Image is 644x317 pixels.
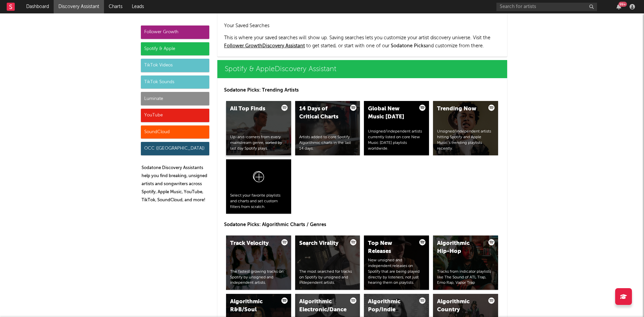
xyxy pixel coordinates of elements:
[364,101,429,155] a: Global New Music [DATE]Unsigned/independent artists currently listed on core New Music [DATE] pla...
[230,105,276,113] div: All Top Finds
[437,240,483,256] div: Algorithmic Hip-Hop
[437,105,483,113] div: Trending Now
[230,269,287,286] div: The fastest growing tracks on Spotify by unsigned and independent artists.
[226,101,291,155] a: All Top FindsUp-and-comers from every mainstream genre, sorted by last day Spotify plays.
[368,129,425,151] div: Unsigned/independent artists currently listed on core New Music [DATE] playlists worldwide.
[141,75,209,89] div: TikTok Sounds
[142,164,209,204] p: Sodatone Discovery Assistants help you find breaking, unsigned artists and songwriters across Spo...
[433,101,498,155] a: Trending NowUnsigned/independent artists hitting Spotify and Apple Music’s trending playlists rec...
[496,3,597,11] input: Search for artists
[299,298,345,314] div: Algorithmic Electronic/Dance
[226,235,291,290] a: Track VelocityThe fastest growing tracks on Spotify by unsigned and independent artists.
[391,44,426,48] span: Sodatone Picks
[616,4,621,9] button: 99+
[217,60,507,78] a: Spotify & AppleDiscovery Assistant
[437,129,494,151] div: Unsigned/independent artists hitting Spotify and Apple Music’s trending playlists recently.
[224,44,305,48] a: Follower GrowthDiscovery Assistant
[299,135,356,151] div: Artists added to core Spotify Algorithmic charts in the last 14 days.
[224,34,500,50] p: This is where your saved searches will show up. Saving searches lets you customize your artist di...
[230,193,287,210] div: Select your favorite playlists and charts and set custom filters from scratch.
[230,298,276,314] div: Algorithmic R&B/Soul
[141,142,209,155] div: OCC ([GEOGRAPHIC_DATA])
[230,240,276,248] div: Track Velocity
[433,235,498,290] a: Algorithmic Hip-HopTracks from indicator playlists like The Sound of ATL Trap, Emo Rap, Vapor Trap
[141,125,209,139] div: SoundCloud
[141,92,209,105] div: Luminate
[295,235,360,290] a: Search ViralityThe most searched for tracks on Spotify by unsigned and independent artists.
[299,105,345,121] div: 14 Days of Critical Charts
[141,59,209,72] div: TikTok Videos
[141,42,209,56] div: Spotify & Apple
[368,298,414,314] div: Algorithmic Pop/Indie
[437,269,494,286] div: Tracks from indicator playlists like The Sound of ATL Trap, Emo Rap, Vapor Trap
[368,105,414,121] div: Global New Music [DATE]
[224,86,500,94] p: Sodatone Picks: Trending Artists
[141,25,209,39] div: Follower Growth
[295,101,360,155] a: 14 Days of Critical ChartsArtists added to core Spotify Algorithmic charts in the last 14 days.
[437,298,483,314] div: Algorithmic Country
[230,135,287,151] div: Up-and-comers from every mainstream genre, sorted by last day Spotify plays.
[299,269,356,286] div: The most searched for tracks on Spotify by unsigned and independent artists.
[368,258,425,286] div: New unsigned and independent releases on Spotify that are being played directly by listeners, not...
[364,235,429,290] a: Top New ReleasesNew unsigned and independent releases on Spotify that are being played directly b...
[368,240,414,256] div: Top New Releases
[619,2,627,7] div: 99 +
[141,109,209,122] div: YouTube
[224,22,500,30] h2: Your Saved Searches
[224,221,500,229] p: Sodatone Picks: Algorithmic Charts / Genres
[299,240,345,248] div: Search Virality
[226,159,291,214] a: Select your favorite playlists and charts and set custom filters from scratch.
